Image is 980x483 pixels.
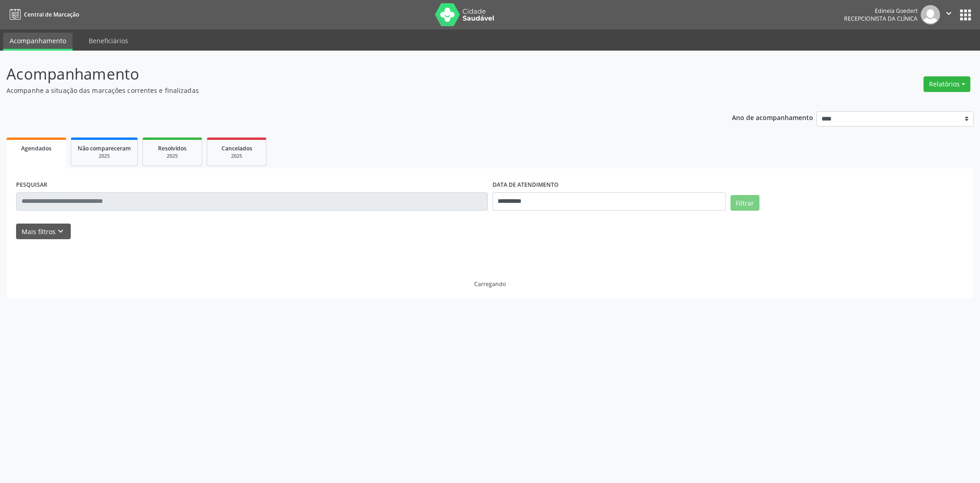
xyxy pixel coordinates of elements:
[957,7,974,23] button: apps
[474,280,506,288] div: Carregando
[6,63,684,86] p: Acompanhamento
[844,7,918,15] div: Edineia Goedert
[3,33,73,51] a: Acompanhamento
[221,144,252,152] span: Cancelados
[493,178,559,192] label: DATA DE ATENDIMENTO
[214,153,260,160] div: 2025
[158,144,187,152] span: Resolvidos
[6,7,79,22] a: Central de Marcação
[78,144,131,152] span: Não compareceram
[940,5,957,24] button: 
[732,111,813,123] p: Ano de acompanhamento
[56,226,66,236] i: keyboard_arrow_down
[944,8,954,18] i: 
[78,153,131,160] div: 2025
[6,86,684,95] p: Acompanhe a situação das marcações correntes e finalizadas
[844,15,918,23] span: Recepcionista da clínica
[16,178,47,192] label: PESQUISAR
[21,144,51,152] span: Agendados
[731,195,759,211] button: Filtrar
[82,33,135,49] a: Beneficiários
[149,153,195,160] div: 2025
[921,5,940,24] img: img
[16,224,71,240] button: Mais filtroskeyboard_arrow_down
[923,76,970,92] button: Relatórios
[24,11,79,18] span: Central de Marcação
